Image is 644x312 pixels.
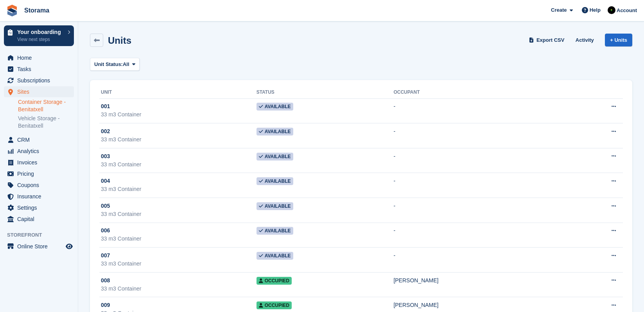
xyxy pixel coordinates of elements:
div: 33 m3 Container [101,185,257,193]
span: 006 [101,226,110,235]
td: - [393,98,561,123]
td: - [393,248,561,273]
span: Insurance [17,191,64,202]
span: Available [257,153,293,160]
span: Home [17,52,64,63]
img: Stuart Pratt [608,6,615,14]
td: - [393,173,561,198]
a: menu [4,241,74,252]
a: Vehicle Storage - Benitatxell [18,115,74,130]
span: Subscriptions [17,75,64,86]
span: Settings [17,202,64,213]
td: - [393,198,561,223]
td: - [393,123,561,148]
a: Your onboarding View next steps [4,25,74,46]
a: Preview store [65,242,74,251]
span: Available [257,252,293,260]
span: Help [590,6,601,14]
span: Occupied [257,277,292,285]
img: stora-icon-8386f47178a22dfd0bd8f6a31ec36ba5ce8667c1dd55bd0f319d3a0aa187defe.svg [6,5,18,16]
a: Storama [21,4,52,17]
button: Unit Status: All [90,58,140,71]
span: CRM [17,134,64,145]
span: 001 [101,102,110,111]
div: 33 m3 Container [101,135,257,144]
span: 008 [101,276,110,285]
a: menu [4,180,74,191]
a: menu [4,134,74,145]
a: menu [4,146,74,157]
span: Create [551,6,567,14]
span: Available [257,227,293,235]
span: Analytics [17,146,64,157]
span: 004 [101,177,110,185]
a: menu [4,86,74,97]
span: 005 [101,202,110,210]
a: Export CSV [527,34,568,46]
span: Invoices [17,157,64,168]
a: Container Storage - Benitatxell [18,98,74,113]
span: Available [257,177,293,185]
span: Online Store [17,241,64,252]
p: View next steps [17,36,64,43]
div: 33 m3 Container [101,111,257,119]
span: Available [257,128,293,135]
span: 007 [101,251,110,260]
div: 33 m3 Container [101,210,257,218]
div: [PERSON_NAME] [393,301,561,309]
span: 002 [101,127,110,135]
td: - [393,148,561,173]
td: - [393,223,561,248]
span: Account [617,7,637,14]
span: Storefront [7,231,78,239]
a: menu [4,52,74,63]
a: menu [4,214,74,225]
a: menu [4,157,74,168]
div: 33 m3 Container [101,160,257,169]
span: Unit Status: [94,61,123,68]
span: 003 [101,152,110,160]
th: Unit [99,86,257,99]
div: 33 m3 Container [101,235,257,243]
span: Sites [17,86,64,97]
span: 009 [101,301,110,309]
span: Occupied [257,301,292,309]
a: Activity [572,34,597,46]
span: All [123,61,129,68]
a: menu [4,202,74,213]
a: menu [4,75,74,86]
th: Status [257,86,394,99]
p: Your onboarding [17,29,64,35]
a: menu [4,64,74,75]
div: 33 m3 Container [101,285,257,293]
span: Tasks [17,64,64,75]
th: Occupant [393,86,561,99]
a: menu [4,191,74,202]
a: menu [4,168,74,179]
span: Available [257,103,293,111]
span: Pricing [17,168,64,179]
div: [PERSON_NAME] [393,276,561,285]
span: Export CSV [536,36,565,44]
div: 33 m3 Container [101,260,257,268]
a: + Units [605,34,632,46]
span: Capital [17,214,64,225]
span: Coupons [17,180,64,191]
span: Available [257,202,293,210]
h2: Units [108,35,131,46]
